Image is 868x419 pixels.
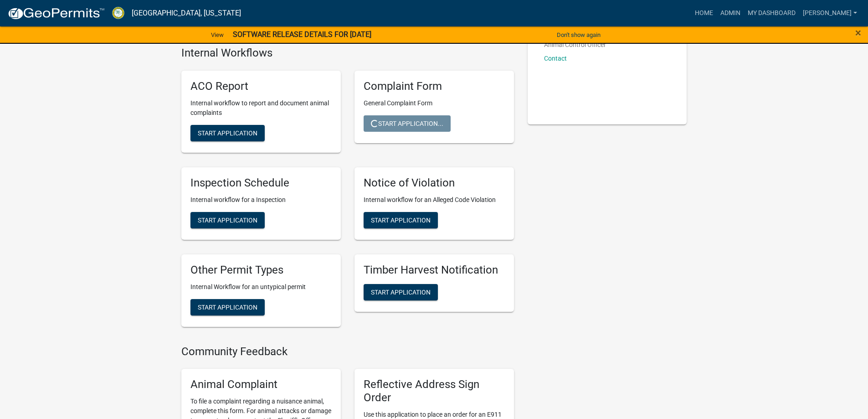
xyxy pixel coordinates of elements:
span: Start Application... [371,120,443,127]
button: Don't show again [553,27,604,42]
p: Internal Workflow for an untypical permit [190,282,332,292]
span: Start Application [198,129,257,137]
a: View [207,27,227,42]
p: Internal workflow to report and document animal complaints [190,98,332,118]
h5: ACO Report [190,80,332,93]
span: × [855,26,861,39]
p: Internal workflow for a Inspection [190,195,332,205]
a: Home [691,5,717,22]
h4: Community Feedback [181,345,514,358]
p: General Complaint Form [364,98,505,108]
span: Start Application [371,216,431,223]
img: Crawford County, Georgia [112,7,124,19]
h5: Complaint Form [364,80,505,93]
button: Start Application [190,125,265,141]
h5: Timber Harvest Notification [364,264,505,277]
strong: SOFTWARE RELEASE DETAILS FOR [DATE] [233,30,371,39]
button: Start Application [190,299,265,316]
button: Close [855,27,861,38]
a: Admin [717,5,744,22]
button: Start Application [190,212,265,228]
h5: Animal Complaint [190,378,332,391]
button: Start Application [364,284,438,300]
h5: Reflective Address Sign Order [364,378,505,404]
span: Start Application [198,216,257,223]
p: Animal Control Officer [544,41,606,48]
h4: Internal Workflows [181,47,514,60]
a: My Dashboard [744,5,799,22]
a: Contact [544,55,567,62]
button: Start Application [364,212,438,228]
h5: Inspection Schedule [190,176,332,190]
a: [GEOGRAPHIC_DATA], [US_STATE] [132,5,241,21]
h5: Notice of Violation [364,176,505,190]
a: [PERSON_NAME] [799,5,861,22]
span: Start Application [198,303,257,310]
button: Start Application... [364,115,451,132]
span: Start Application [371,288,431,295]
p: Internal workflow for an Alleged Code Violation [364,195,505,205]
h5: Other Permit Types [190,264,332,277]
